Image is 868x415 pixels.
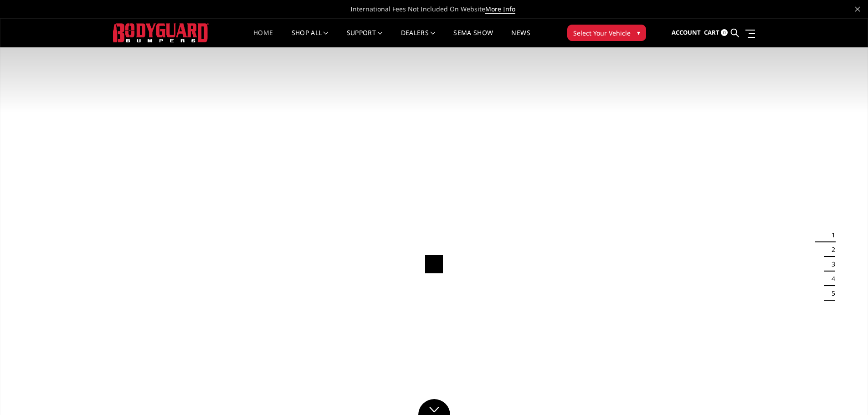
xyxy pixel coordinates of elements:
a: News [511,30,530,47]
button: 1 of 5 [826,228,835,242]
a: Cart 0 [704,20,728,45]
a: Home [253,30,273,47]
a: Support [347,30,383,47]
a: Click to Down [418,399,450,415]
span: Cart [704,28,719,36]
a: Account [672,20,701,45]
span: ▾ [637,28,640,37]
img: BODYGUARD BUMPERS [113,23,209,42]
a: Dealers [401,30,436,47]
a: shop all [292,30,329,47]
a: SEMA Show [453,30,493,47]
button: Select Your Vehicle [567,25,646,41]
span: 0 [721,29,728,36]
button: 4 of 5 [826,272,835,286]
span: Account [672,28,701,36]
span: Select Your Vehicle [573,28,631,38]
a: More Info [485,5,515,14]
button: 2 of 5 [826,242,835,257]
button: 3 of 5 [826,257,835,272]
button: 5 of 5 [826,286,835,301]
